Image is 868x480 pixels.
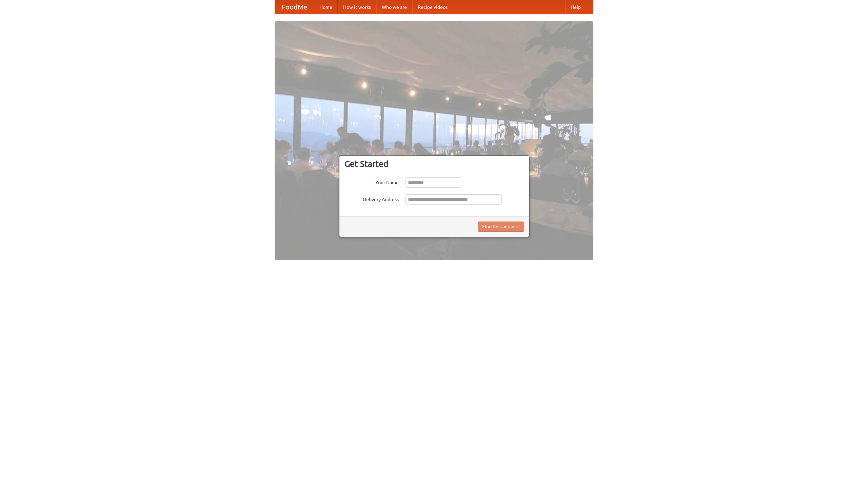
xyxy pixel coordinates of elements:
a: How it works [338,0,376,14]
label: Delivery Address [344,194,399,203]
a: Home [314,0,338,14]
label: Your Name [344,177,399,186]
a: Who we are [376,0,412,14]
a: Help [565,0,586,14]
a: FoodMe [275,0,314,14]
h3: Get Started [344,159,524,169]
button: Find Restaurants! [478,222,524,232]
a: Recipe videos [412,0,453,14]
